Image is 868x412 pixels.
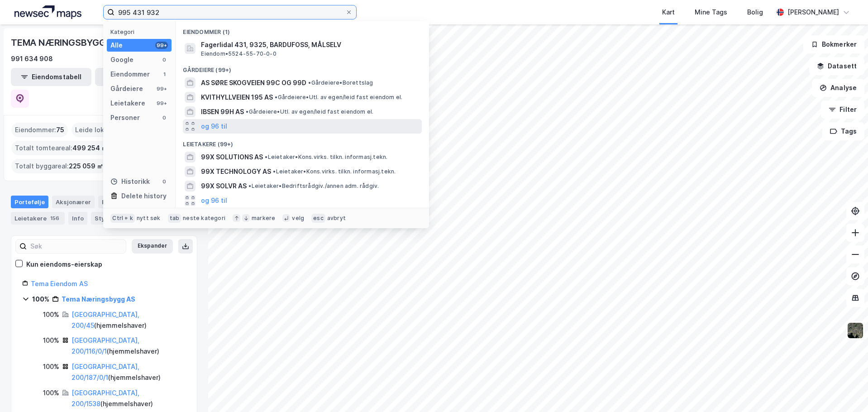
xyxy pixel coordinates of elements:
[183,215,225,222] div: neste kategori
[11,159,107,173] div: Totalt byggareal :
[265,153,387,161] span: Leietaker • Kons.virks. tilkn. informasj.tekn.
[246,108,248,115] span: •
[132,239,173,254] button: Ekspander
[201,121,227,132] button: og 96 til
[155,100,168,107] div: 99+
[327,215,346,222] div: avbryt
[155,85,168,92] div: 99+
[847,322,864,339] img: 9k=
[11,212,65,225] div: Leietakere
[809,57,864,75] button: Datasett
[248,182,379,190] span: Leietaker • Bedriftsrådgiv./annen adm. rådgiv.
[176,21,429,38] div: Eiendommer (1)
[56,125,64,135] span: 75
[72,336,139,355] a: [GEOGRAPHIC_DATA], 200/116/0/1
[72,123,136,137] div: Leide lokasjoner :
[201,92,273,103] span: KVITHYLLVEIEN 195 AS
[273,168,396,175] span: Leietaker • Kons.virks. tilkn. informasj.tekn.
[662,7,675,18] div: Kart
[308,79,311,86] span: •
[62,295,135,303] a: Tema Næringsbygg AS
[11,53,53,64] div: 991 634 908
[292,215,304,222] div: velg
[27,240,126,253] input: Søk
[110,98,145,109] div: Leietakere
[110,69,150,80] div: Eiendommer
[11,141,111,155] div: Totalt tomteareal :
[201,39,418,50] span: Fagerlidal 431, 9325, BARDUFOSS, MÅLSELV
[246,108,373,115] span: Gårdeiere • Utl. av egen/leid fast eiendom el.
[72,335,186,357] div: ( hjemmelshaver )
[110,214,135,223] div: Ctrl + k
[265,153,267,160] span: •
[52,196,95,208] div: Aksjonærer
[72,361,186,383] div: ( hjemmelshaver )
[273,168,276,175] span: •
[201,195,227,206] button: og 96 til
[72,309,186,331] div: ( hjemmelshaver )
[11,196,48,208] div: Portefølje
[26,259,102,270] div: Kun eiendoms-eierskap
[311,214,325,223] div: esc
[69,161,103,172] span: 225 059 ㎡
[72,389,139,407] a: [GEOGRAPHIC_DATA], 200/1538
[822,122,864,140] button: Tags
[11,68,91,86] button: Eiendomstabell
[812,79,864,97] button: Analyse
[11,35,122,50] div: TEMA NÆRINGSBYGG AS
[72,143,108,153] span: 499 254 ㎡
[121,191,167,201] div: Delete history
[201,166,271,177] span: 99X TECHNOLOGY AS
[114,5,345,19] input: Søk på adresse, matrikkel, gårdeiere, leietakere eller personer
[91,212,128,225] div: Styret
[161,71,168,78] div: 1
[14,5,81,19] img: logo.a4113a55bc3d86da70a041830d287a7e.svg
[110,29,172,35] div: Kategori
[31,280,88,287] a: Tema Eiendom AS
[155,42,168,49] div: 99+
[201,152,263,163] span: 99X SOLUTIONS AS
[747,7,763,18] div: Bolig
[168,214,181,223] div: tab
[72,363,139,381] a: [GEOGRAPHIC_DATA], 200/187/0/1
[275,94,277,101] span: •
[803,35,864,53] button: Bokmerker
[43,361,59,372] div: 100%
[48,214,61,223] div: 156
[275,94,402,101] span: Gårdeiere • Utl. av egen/leid fast eiendom el.
[201,77,306,88] span: AS SØRE SKOGVEIEN 99C OG 99D
[252,215,275,222] div: markere
[201,106,244,117] span: IBSEN 99H AS
[43,309,59,320] div: 100%
[161,114,168,121] div: 0
[110,54,134,65] div: Google
[137,215,161,222] div: nytt søk
[787,7,839,18] div: [PERSON_NAME]
[110,40,123,51] div: Alle
[110,176,150,187] div: Historikk
[72,388,186,409] div: ( hjemmelshaver )
[72,311,139,329] a: [GEOGRAPHIC_DATA], 200/45
[43,335,59,346] div: 100%
[95,68,176,86] button: Leietakertabell
[176,59,429,76] div: Gårdeiere (99+)
[161,56,168,63] div: 0
[43,388,59,398] div: 100%
[201,181,247,192] span: 99X SOLVR AS
[201,50,276,57] span: Eiendom • 5524-55-70-0-0
[695,7,727,18] div: Mine Tags
[248,182,251,189] span: •
[110,83,143,94] div: Gårdeiere
[68,212,87,225] div: Info
[110,112,140,123] div: Personer
[11,123,68,137] div: Eiendommer :
[161,178,168,185] div: 0
[823,369,868,412] iframe: Chat Widget
[821,101,864,119] button: Filter
[308,79,373,86] span: Gårdeiere • Borettslag
[32,294,49,305] div: 100%
[176,134,429,150] div: Leietakere (99+)
[98,196,155,208] div: Eiendommer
